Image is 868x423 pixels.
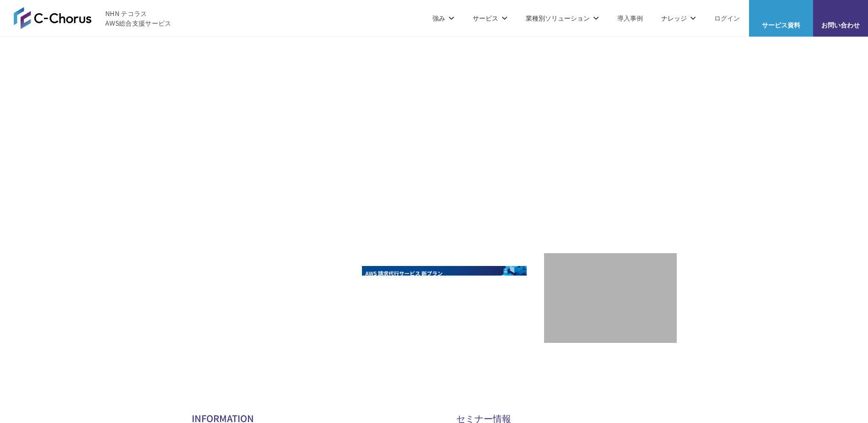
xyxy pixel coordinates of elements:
[833,7,848,18] img: お問い合わせ
[774,7,788,18] img: AWS総合支援サービス C-Chorus サービス資料
[617,13,643,23] a: 導入事例
[362,266,527,310] img: AWS請求代行サービス 統合管理プラン
[661,13,696,23] p: ナレッジ
[473,13,507,23] p: サービス
[192,151,544,239] h1: AWS ジャーニーの 成功を実現
[432,13,454,23] p: 強み
[714,13,740,23] a: ログイン
[14,7,172,29] a: AWS総合支援サービス C-Chorus NHN テコラスAWS総合支援サービス
[813,20,868,30] span: お問い合わせ
[569,83,652,165] img: AWSプレミアティアサービスパートナー
[192,101,544,141] p: AWSの導入からコスト削減、 構成・運用の最適化からデータ活用まで 規模や業種業態を問わない マネージドサービスで
[105,9,172,28] span: NHN テコラス AWS総合支援サービス
[558,176,663,211] p: 最上位プレミアティア サービスパートナー
[562,267,658,334] img: 契約件数
[600,176,620,190] em: AWS
[192,266,356,310] img: AWSとの戦略的協業契約 締結
[526,13,599,23] p: 業種別ソリューション
[749,20,813,30] span: サービス資料
[14,7,92,29] img: AWS総合支援サービス C-Chorus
